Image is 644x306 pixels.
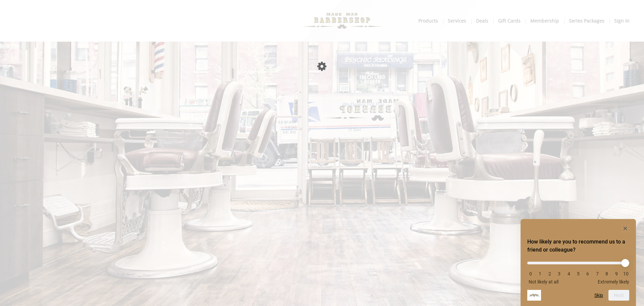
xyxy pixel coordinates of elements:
button: Hide survey [621,224,629,232]
li: 10 [623,271,629,276]
li: 2 [546,271,553,276]
h2: How likely are you to recommend us to a friend or colleague? Select an option from 0 to 10, with ... [527,238,629,254]
li: 3 [556,271,562,276]
span: Not likely at all [529,279,558,285]
li: 8 [603,271,610,276]
span: Extremely likely [598,279,629,285]
li: 4 [566,271,572,276]
li: 9 [613,271,620,276]
div: How likely are you to recommend us to a friend or colleague? Select an option from 0 to 10, with ... [527,224,629,301]
li: 6 [584,271,591,276]
button: Skip [594,293,603,298]
li: 7 [594,271,601,276]
button: Next question [608,290,629,301]
li: 0 [527,271,534,276]
li: 5 [575,271,582,276]
li: 1 [537,271,543,276]
div: How likely are you to recommend us to a friend or colleague? Select an option from 0 to 10, with ... [527,257,629,285]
